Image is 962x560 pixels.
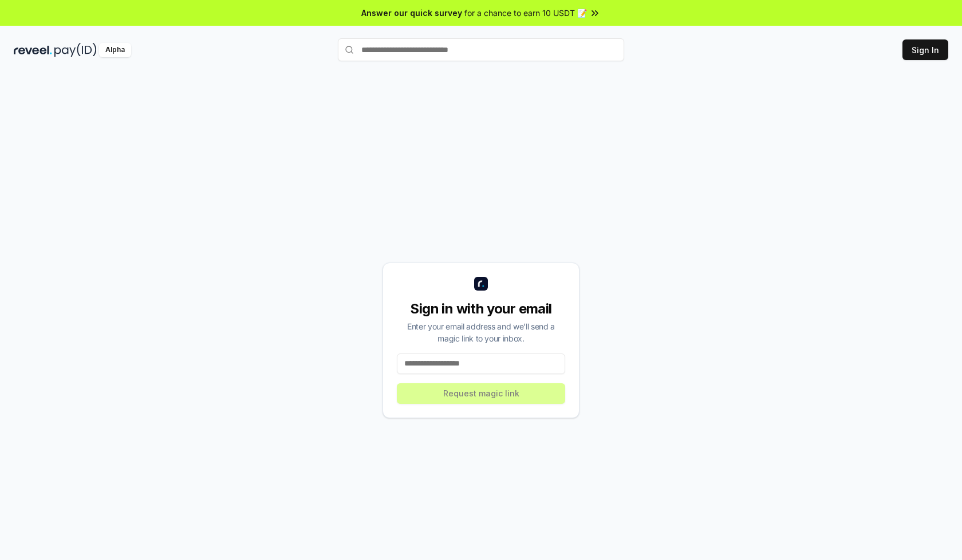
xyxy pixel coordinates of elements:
[902,39,948,60] button: Sign In
[99,43,131,57] div: Alpha
[54,43,97,57] img: pay_id
[397,320,565,344] div: Enter your email address and we’ll send a magic link to your inbox.
[361,7,462,19] span: Answer our quick survey
[464,7,587,19] span: for a chance to earn 10 USDT 📝
[14,43,52,57] img: reveel_dark
[474,277,488,291] img: logo_small
[397,300,565,318] div: Sign in with your email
